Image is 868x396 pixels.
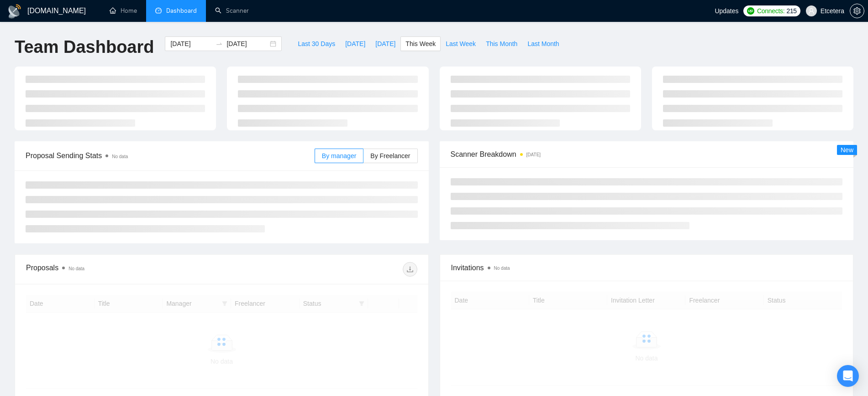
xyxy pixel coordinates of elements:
[68,266,84,271] span: No data
[112,154,128,159] span: No data
[441,36,481,51] button: Last Week
[15,36,154,58] h1: Team Dashboard
[808,8,815,14] span: user
[110,7,137,15] a: homeHome
[166,7,197,15] span: Dashboard
[226,39,268,49] input: End date
[747,7,754,15] img: upwork-logo.png
[375,39,395,49] span: [DATE]
[7,4,22,19] img: logo
[370,36,400,51] button: [DATE]
[786,6,796,16] span: 215
[215,7,249,15] a: searchScanner
[526,152,541,157] time: [DATE]
[340,36,370,51] button: [DATE]
[216,40,223,47] span: swap-right
[370,152,410,159] span: By Freelancer
[494,266,510,271] span: No data
[216,40,223,47] span: to
[293,36,340,51] button: Last 30 Days
[170,39,212,49] input: Start date
[26,150,315,161] span: Proposal Sending Stats
[405,39,436,49] span: This Week
[451,262,842,273] span: Invitations
[522,36,564,51] button: Last Month
[850,4,864,18] button: setting
[322,152,356,159] span: By manager
[850,7,864,15] span: setting
[841,146,853,154] span: New
[486,39,517,49] span: This Month
[757,6,784,16] span: Connects:
[850,7,864,15] a: setting
[155,7,162,14] span: dashboard
[527,39,559,49] span: Last Month
[837,365,859,387] div: Open Intercom Messenger
[481,36,522,51] button: This Month
[400,36,441,51] button: This Week
[451,149,843,160] span: Scanner Breakdown
[298,39,335,49] span: Last 30 Days
[446,39,476,49] span: Last Week
[345,39,365,49] span: [DATE]
[715,7,738,15] span: Updates
[26,262,221,277] div: Proposals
